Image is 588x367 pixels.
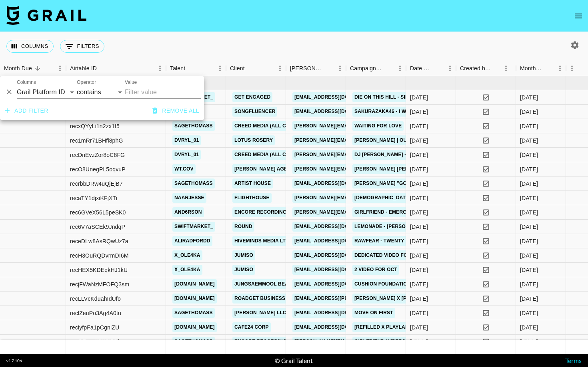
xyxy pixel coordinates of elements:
a: JUMISO [232,265,255,275]
div: recjFWaNzMFOFQ3sm [70,280,129,288]
a: Creed Media (All Campaigns) [232,121,316,131]
a: ROADGET BUSINESS PTE. LTD. [232,294,312,304]
div: Oct '25 [520,194,538,202]
div: Oct '25 [520,122,538,130]
a: sagethomass [172,308,215,318]
div: receDLw8AsRQwUz7a [70,237,128,245]
a: Encore recordings [232,207,292,217]
a: Flighthouse [232,193,272,203]
label: Operator [77,79,96,86]
button: Menu [444,62,456,74]
div: 13/10/2025 [410,223,428,231]
div: 03/10/2025 [410,93,428,101]
div: Oct '25 [520,280,538,288]
a: [EMAIL_ADDRESS][DOMAIN_NAME] [292,236,382,246]
a: naarjesse [172,193,206,203]
button: Select columns [6,40,54,53]
a: sagethomass [172,121,215,131]
a: [DOMAIN_NAME] [172,322,217,332]
a: sagethomass [172,179,215,188]
div: Month Due [4,61,32,76]
div: Created by Grail Team [456,61,516,76]
a: dvryl_01 [172,135,201,145]
div: Oct '25 [520,309,538,317]
div: Oct '25 [520,237,538,245]
button: Delete [3,86,15,98]
a: [PERSON_NAME] Agent Inc [232,164,306,174]
a: [EMAIL_ADDRESS][DOMAIN_NAME] [292,322,382,332]
button: Menu [274,62,286,74]
div: recaTY1djxiKFjXTi [70,194,117,202]
div: Oct '25 [520,151,538,159]
a: [EMAIL_ADDRESS][DOMAIN_NAME] [292,265,382,275]
div: rec6GVeX56L5peSK0 [70,208,126,216]
button: Sort [245,63,256,74]
div: 09/10/2025 [410,180,428,188]
div: Oct '25 [520,137,538,145]
a: and6rson [172,207,204,217]
button: Menu [500,62,512,74]
div: Oct '25 [520,252,538,260]
a: Artist House [232,179,273,188]
button: Sort [185,63,196,74]
div: Oct '25 [520,295,538,303]
div: Airtable ID [66,61,166,76]
a: Round [232,222,254,232]
a: [PERSON_NAME][EMAIL_ADDRESS][DOMAIN_NAME] [292,135,423,145]
a: JUMISO [232,250,255,260]
button: Sort [97,63,108,74]
a: dvryl_01 [172,150,201,160]
button: Menu [54,62,66,74]
a: [EMAIL_ADDRESS][DOMAIN_NAME] [292,92,382,102]
div: Oct '25 [520,93,538,101]
div: Oct '25 [520,180,538,188]
div: 02/10/2025 [410,252,428,260]
button: Add filter [2,103,52,118]
div: Airtable ID [70,61,97,76]
button: Sort [491,63,502,74]
div: Date Created [410,61,433,76]
div: Created by Grail Team [460,61,491,76]
div: Oct '25 [520,208,538,216]
a: [EMAIL_ADDRESS][DOMAIN_NAME] [292,279,382,289]
div: 13/10/2025 [410,338,428,346]
a: [PERSON_NAME][EMAIL_ADDRESS][DOMAIN_NAME] [292,121,423,131]
a: swiftmarket_ [172,222,215,232]
div: 02/10/2025 [410,266,428,274]
button: Sort [32,63,43,74]
div: Month Due [516,61,566,76]
button: open drawer [570,8,586,24]
a: [PERSON_NAME] LLC [232,308,288,318]
input: Filter value [125,86,201,99]
a: [PERSON_NAME] "God Damn Baby" [352,179,446,188]
div: Oct '25 [520,338,538,346]
a: [DOMAIN_NAME] [172,279,217,289]
button: Sort [543,63,554,74]
a: [EMAIL_ADDRESS][DOMAIN_NAME] [292,222,382,232]
a: JUNGSAEMMOOL Beauty Co., Ltd. [232,279,324,289]
button: Sort [323,63,334,74]
a: Cafe24 Corp [232,322,271,332]
a: [Refilled x PlayLab] x @[DOMAIN_NAME] [352,322,463,332]
a: Die On This Hill - SIENNA SPIRO [352,92,438,102]
a: [PERSON_NAME] | Out of Body [352,135,436,145]
a: Waiting for Love [352,121,404,131]
a: Lemonade - [PERSON_NAME] [352,222,430,232]
a: Girlfriend - Emergency [352,207,422,217]
div: Client [230,61,245,76]
div: Oct '25 [520,323,538,331]
div: 03/10/2025 [410,108,428,116]
a: [PERSON_NAME][EMAIL_ADDRESS][DOMAIN_NAME] [292,150,423,160]
div: recOFgseIt0H3t5Oi [70,338,119,346]
div: Booker [286,61,346,76]
a: Cushion Foundation Campaign [352,279,440,289]
div: recHEX5KDEqkHJ1kU [70,266,128,274]
div: Oct '25 [520,266,538,274]
button: Sort [383,63,394,74]
div: © Grail Talent [275,357,313,365]
a: [DEMOGRAPHIC_DATA][PERSON_NAME] - The Dead Dance [352,193,502,203]
div: recrbbDRw4uQjEjB7 [70,180,123,188]
button: Sort [433,63,444,74]
button: Menu [214,62,226,74]
a: Songfluencer [232,107,277,117]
